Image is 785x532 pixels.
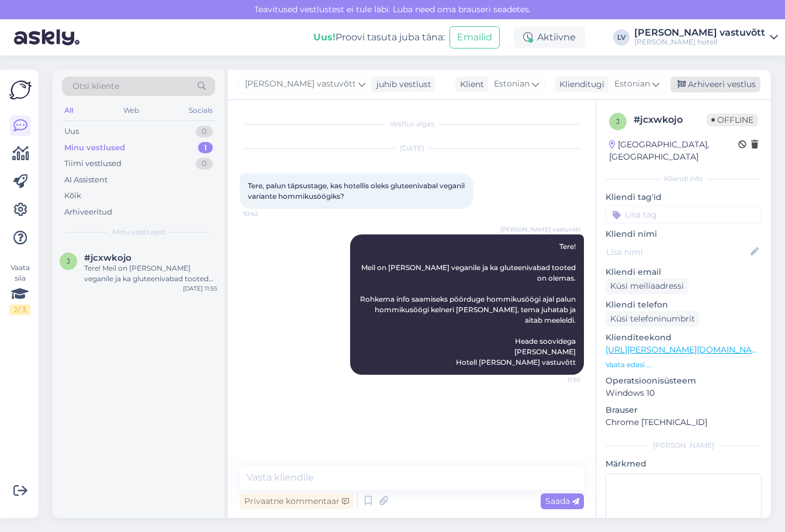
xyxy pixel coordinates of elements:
[62,103,75,118] div: All
[606,174,762,184] div: Kliendi info
[198,142,213,154] div: 1
[494,78,530,91] span: Estonian
[606,387,762,399] p: Windows 10
[9,262,30,315] div: Vaata siia
[670,77,760,92] div: Arhiveeri vestlus
[606,344,767,355] a: [URL][PERSON_NAME][DOMAIN_NAME]
[67,257,70,265] span: j
[64,142,125,154] div: Minu vestlused
[606,246,748,258] input: Lisa nimi
[606,360,762,370] p: Vaata edasi ...
[64,206,112,218] div: Arhiveeritud
[614,78,650,91] span: Estonian
[183,284,217,293] div: [DATE] 11:55
[606,331,762,344] p: Klienditeekond
[545,496,579,506] span: Saada
[196,158,213,170] div: 0
[64,126,79,137] div: Uus
[606,299,762,311] p: Kliendi telefon
[64,174,108,186] div: AI Assistent
[64,158,122,170] div: Tiimi vestlused
[606,228,762,240] p: Kliendi nimi
[606,206,762,223] input: Lisa tag
[245,78,356,91] span: [PERSON_NAME] vastuvõtt
[634,113,707,127] div: # jcxwkojo
[606,191,762,203] p: Kliendi tag'id
[121,103,141,118] div: Web
[243,209,287,218] span: 10:42
[240,143,584,154] div: [DATE]
[64,190,81,202] div: Kõik
[372,78,431,91] div: juhib vestlust
[313,32,336,43] b: Uus!
[707,113,758,126] span: Offline
[449,26,500,49] button: Emailid
[72,80,119,92] span: Otsi kliente
[313,30,445,44] div: Proovi tasuta juba täna:
[616,117,620,126] span: j
[500,225,580,234] span: [PERSON_NAME] vastuvõtt
[555,78,604,91] div: Klienditugi
[613,29,630,46] div: LV
[634,28,778,47] a: [PERSON_NAME] vastuvõtt[PERSON_NAME] hotell
[240,493,354,509] div: Privaatne kommentaar
[84,263,217,284] div: Tere! Meil on [PERSON_NAME] veganile ja ka gluteenivabad tooted on olemas. Rohkema info saamiseks...
[606,458,762,470] p: Märkmed
[537,375,580,384] span: 11:55
[606,266,762,278] p: Kliendi email
[112,227,165,237] span: Minu vestlused
[455,78,484,91] div: Klient
[606,375,762,387] p: Operatsioonisüsteem
[186,103,215,118] div: Socials
[606,278,689,294] div: Küsi meiliaadressi
[606,440,762,451] div: [PERSON_NAME]
[606,311,700,327] div: Küsi telefoninumbrit
[634,37,765,47] div: [PERSON_NAME] hotell
[84,253,132,263] span: #jcxwkojo
[248,181,466,201] span: Tere, palun täpsustage, kas hotellis oleks gluteenivabal veganil variante hommikusöögiks?
[634,28,765,37] div: [PERSON_NAME] vastuvõtt
[606,404,762,416] p: Brauser
[9,79,32,101] img: Askly Logo
[609,139,738,163] div: [GEOGRAPHIC_DATA], [GEOGRAPHIC_DATA]
[606,416,762,429] p: Chrome [TECHNICAL_ID]
[514,27,585,48] div: Aktiivne
[196,126,213,137] div: 0
[9,305,30,315] div: 2 / 3
[240,119,584,129] div: Vestlus algas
